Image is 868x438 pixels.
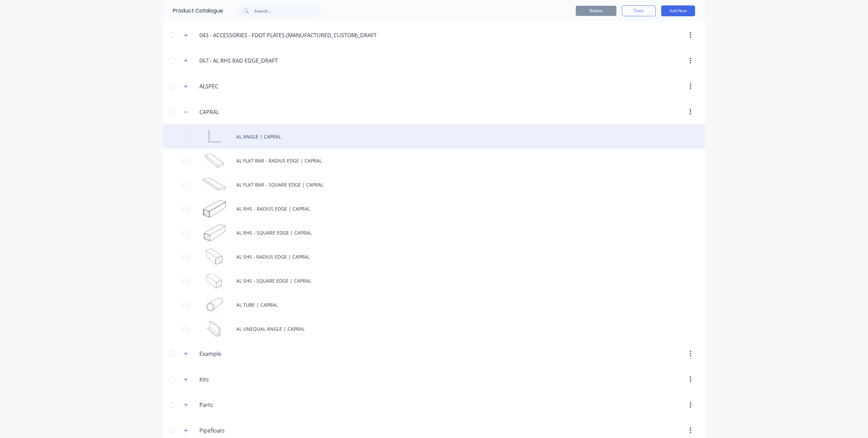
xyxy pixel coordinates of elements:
input: Enter category name [199,350,280,358]
input: Enter category name [199,375,280,384]
div: AL ANGLE | CAPRALAL ANGLE | CAPRAL [163,125,705,149]
div: AL FLAT BAR - RADIUS EDGE | CAPRALAL FLAT BAR - RADIUS EDGE | CAPRAL [163,149,705,173]
div: AL FLAT BAR - SQUARE EDGE | CAPRALAL FLAT BAR - SQUARE EDGE | CAPRAL [163,173,705,197]
input: Enter category name [199,426,280,435]
button: Tools [622,5,656,16]
input: Enter category name [199,31,378,39]
div: AL UNEQUAL ANGLE | CAPRALAL UNEQUAL ANGLE | CAPRAL [163,317,705,341]
div: AL SHS - RADIUS EDGE | CAPRALAL SHS - RADIUS EDGE | CAPRAL [163,245,705,269]
input: Enter category name [199,57,280,65]
div: AL SHS - SQUARE EDGE | CAPRALAL SHS - SQUARE EDGE | CAPRAL [163,269,705,293]
input: Search... [254,4,321,18]
div: AL RHS - RADIUS EDGE | CAPRALAL RHS - RADIUS EDGE | CAPRAL [163,197,705,221]
input: Enter category name [199,401,280,409]
input: Enter category name [199,82,280,90]
button: Add New [661,5,695,16]
input: Enter category name [199,108,280,116]
div: AL TUBE | CAPRALAL TUBE | CAPRAL [163,293,705,317]
div: AL RHS - SQUARE EDGE | CAPRALAL RHS - SQUARE EDGE | CAPRAL [163,221,705,245]
button: Delete [576,6,616,16]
